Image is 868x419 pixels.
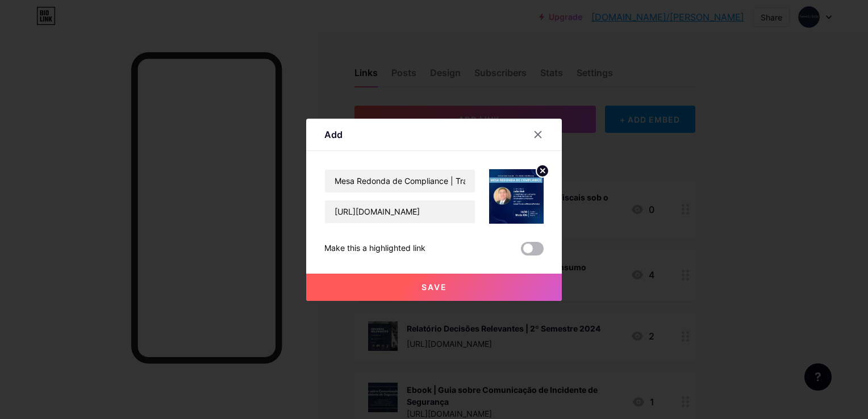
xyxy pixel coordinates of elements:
div: Make this a highlighted link [324,242,425,255]
span: Save [422,282,447,292]
img: link_thumbnail [489,169,544,224]
div: Add [324,128,343,141]
button: Save [306,274,562,301]
input: Title [325,170,475,192]
input: URL [325,200,475,223]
